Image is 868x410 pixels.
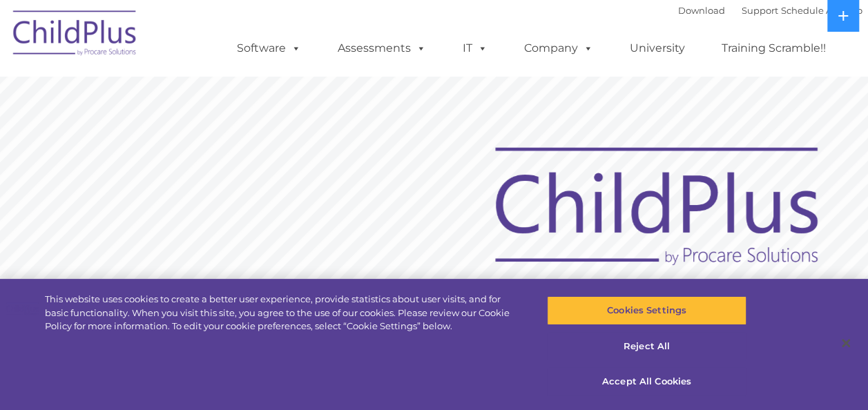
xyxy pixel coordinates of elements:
[781,5,862,16] a: Schedule A Demo
[547,296,746,325] button: Cookies Settings
[223,35,315,62] a: Software
[708,35,840,62] a: Training Scramble!!
[678,5,725,16] a: Download
[324,35,440,62] a: Assessments
[831,328,861,358] button: Close
[678,5,862,16] font: |
[510,35,607,62] a: Company
[742,5,778,16] a: Support
[449,35,501,62] a: IT
[6,1,144,70] img: ChildPlus by Procare Solutions
[547,332,746,361] button: Reject All
[45,293,521,333] div: This website uses cookies to create a better user experience, provide statistics about user visit...
[547,367,746,396] button: Accept All Cookies
[616,35,699,62] a: University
